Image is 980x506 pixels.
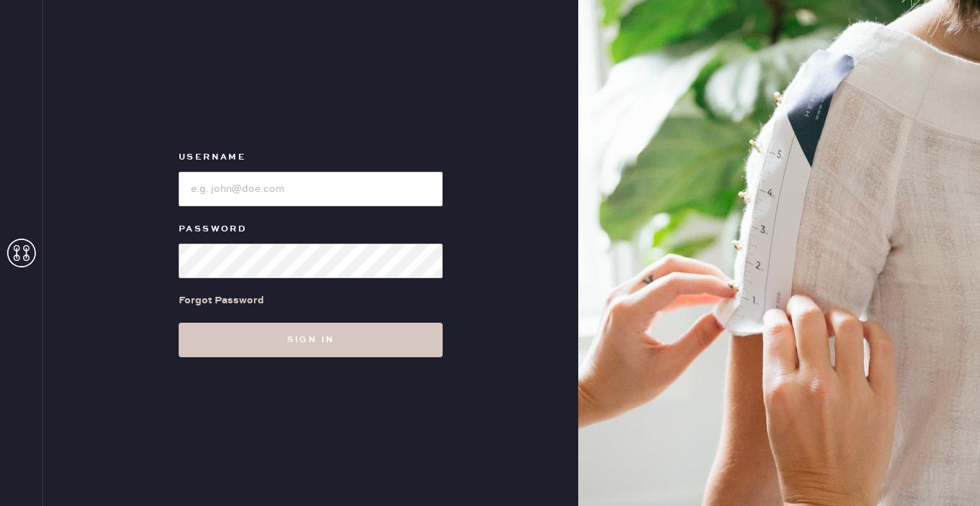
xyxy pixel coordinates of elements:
a: Forgot Password [179,278,264,323]
label: Username [179,149,443,166]
input: e.g. john@doe.com [179,172,443,206]
button: Sign in [179,323,443,357]
label: Password [179,221,443,238]
div: Forgot Password [179,293,264,308]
